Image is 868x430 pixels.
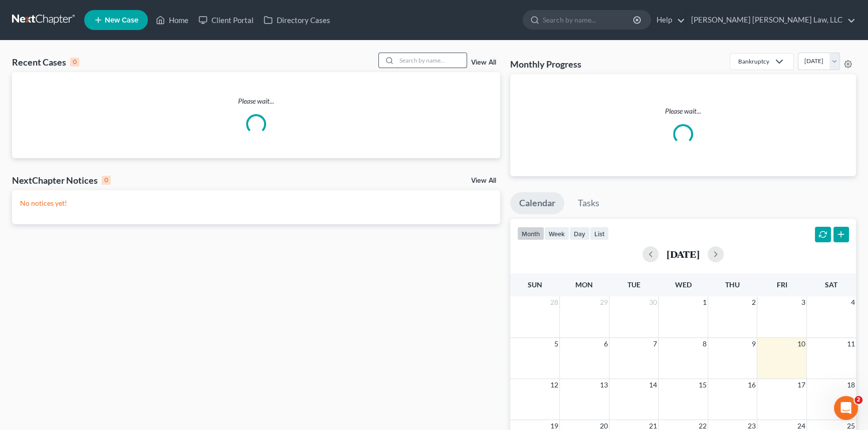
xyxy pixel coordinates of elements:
[751,296,757,308] span: 2
[544,227,569,240] button: week
[702,296,708,308] span: 1
[517,227,544,240] button: month
[652,11,685,29] a: Help
[698,379,708,391] span: 15
[510,58,581,70] h3: Monthly Progress
[549,379,559,391] span: 12
[518,106,848,116] p: Please wait...
[652,338,658,350] span: 7
[528,280,542,289] span: Sun
[825,280,837,289] span: Sat
[575,280,593,289] span: Mon
[747,379,757,391] span: 16
[667,249,700,259] h2: [DATE]
[777,280,787,289] span: Fri
[751,338,757,350] span: 9
[675,280,691,289] span: Wed
[543,11,634,29] input: Search by name...
[259,11,335,29] a: Directory Cases
[102,176,111,185] div: 0
[396,53,467,68] input: Search by name...
[854,396,862,404] span: 2
[193,11,259,29] a: Client Portal
[834,396,858,420] iframe: Intercom live chat
[569,192,608,214] a: Tasks
[12,96,500,106] p: Please wait...
[702,338,708,350] span: 8
[648,379,658,391] span: 14
[627,280,640,289] span: Tue
[796,338,806,350] span: 10
[599,379,609,391] span: 13
[603,338,609,350] span: 6
[471,177,496,184] a: View All
[738,57,769,66] div: Bankruptcy
[796,379,806,391] span: 17
[553,338,559,350] span: 5
[70,58,79,67] div: 0
[725,280,740,289] span: Thu
[686,11,855,29] a: [PERSON_NAME] [PERSON_NAME] Law, LLC
[105,17,138,24] span: New Case
[549,296,559,308] span: 28
[846,379,856,391] span: 18
[569,227,590,240] button: day
[800,296,806,308] span: 3
[12,56,79,68] div: Recent Cases
[599,296,609,308] span: 29
[12,174,111,186] div: NextChapter Notices
[510,192,564,214] a: Calendar
[471,59,496,66] a: View All
[850,296,856,308] span: 4
[846,338,856,350] span: 11
[151,11,193,29] a: Home
[20,198,492,208] p: No notices yet!
[590,227,609,240] button: list
[648,296,658,308] span: 30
